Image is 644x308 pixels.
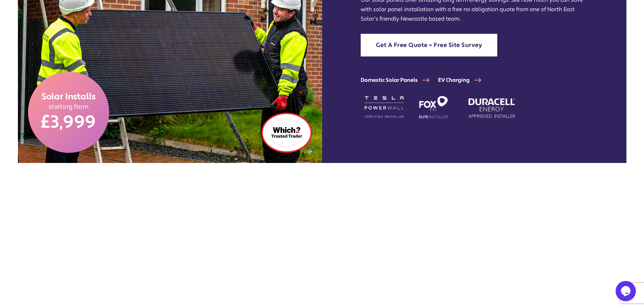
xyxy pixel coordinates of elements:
[42,91,96,103] span: Solar Installs
[361,77,438,84] a: Domestic Solar Panels
[261,113,312,153] img: which logo
[361,34,498,56] a: Get A Free Quote + Free Site Survey
[48,102,89,111] span: starting from
[28,72,109,153] a: Solar Installs starting from £3,999
[438,77,490,84] a: EV Charging
[41,111,96,133] span: £3,999
[616,281,637,301] iframe: chat widget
